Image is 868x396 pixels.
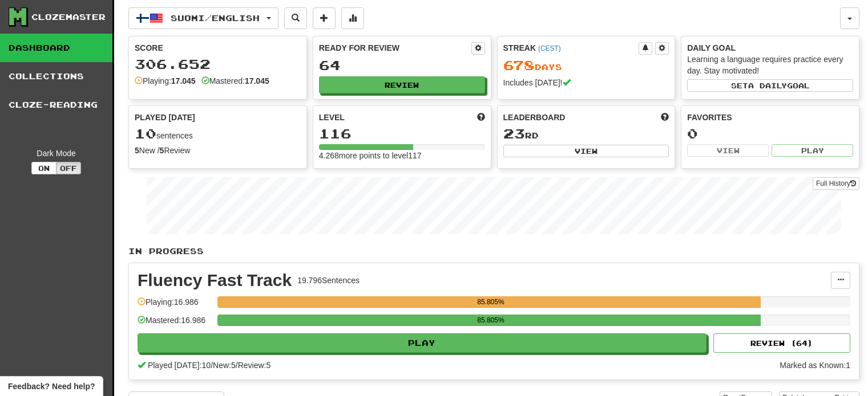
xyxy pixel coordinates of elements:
span: 678 [503,57,535,73]
span: Leaderboard [503,112,566,123]
div: Fluency Fast Track [138,272,292,289]
button: View [503,145,669,157]
button: Play [772,144,853,157]
span: Suomi / English [171,13,260,23]
div: 116 [319,126,485,141]
span: Played [DATE] [135,112,195,123]
div: Day s [503,58,669,73]
span: Level [319,112,345,123]
div: Score [135,42,301,54]
div: 64 [319,58,485,72]
div: Streak [503,42,639,54]
div: Dark Mode [9,148,104,159]
span: / [236,361,238,370]
button: Off [56,162,81,174]
button: Review [319,76,485,93]
span: a daily [748,81,787,89]
div: Learning a language requires practice every day. Stay motivated! [687,54,853,76]
button: On [31,162,56,174]
div: 306.652 [135,57,301,71]
div: 19.796 Sentences [297,275,360,286]
span: 23 [503,125,525,141]
button: More stats [341,7,364,29]
div: New / Review [135,145,301,156]
div: Includes [DATE]! [503,77,669,88]
div: Playing: [135,75,196,87]
div: Playing: 16.986 [138,296,212,315]
div: 4.268 more points to level 117 [319,150,485,161]
span: Review: 5 [238,361,271,370]
div: Daily Goal [687,42,853,54]
button: View [687,144,769,157]
button: Search sentences [284,7,307,29]
div: Clozemaster [31,11,106,23]
span: / [211,361,213,370]
button: Review (64) [713,333,850,353]
span: Score more points to level up [477,112,485,123]
div: 85.805% [221,296,760,308]
span: This week in points, UTC [661,112,669,123]
div: Mastered: [201,75,269,87]
div: sentences [135,126,301,141]
span: Played [DATE]: 10 [148,361,211,370]
div: Mastered: 16.986 [138,315,212,333]
p: In Progress [128,246,859,257]
button: Play [138,333,706,353]
div: Marked as Known: 1 [780,360,850,371]
div: Favorites [687,112,853,123]
span: 10 [135,125,156,141]
button: Seta dailygoal [687,79,853,92]
span: Open feedback widget [8,381,95,392]
span: New: 5 [213,361,236,370]
a: (CEST) [538,44,561,52]
strong: 5 [160,146,164,155]
button: Add sentence to collection [313,7,336,29]
a: Full History [813,177,859,190]
strong: 5 [135,146,139,155]
button: Suomi/English [128,7,278,29]
div: Ready for Review [319,42,471,54]
strong: 17.045 [245,76,269,85]
div: 85.805% [221,315,760,326]
div: 0 [687,126,853,141]
div: rd [503,126,669,141]
strong: 17.045 [171,76,196,85]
